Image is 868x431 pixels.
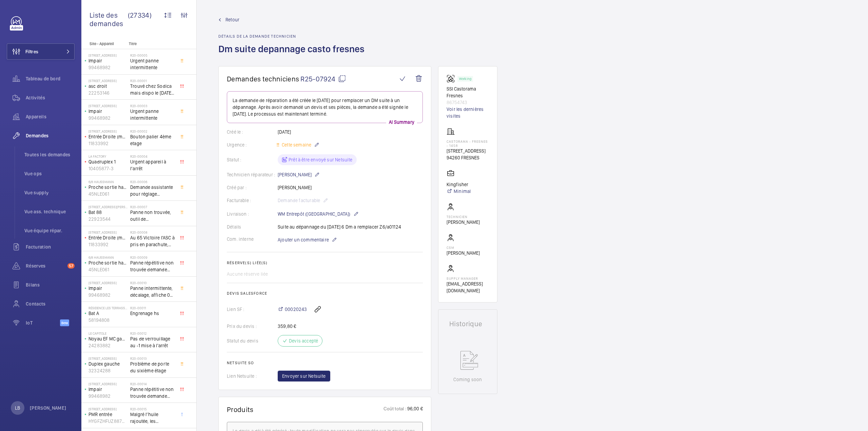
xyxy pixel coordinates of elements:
p: 99468982 [88,115,127,121]
span: Trouvé chez Sodica mais dispo le [DATE] [URL][DOMAIN_NAME] [130,83,175,96]
p: 32324288 [88,367,127,374]
span: Urgent appareil à l’arrêt [130,158,175,172]
span: Appareils [26,113,75,120]
p: SSI Castorama Fresnes [447,85,489,99]
span: Vue ass. technique [24,208,75,215]
p: [STREET_ADDRESS] [88,104,127,108]
a: 00020243 [278,306,307,313]
p: [STREET_ADDRESS] [88,407,127,411]
p: 6/8 Haussmann [88,255,127,259]
p: [STREET_ADDRESS] [88,79,127,83]
p: 99468982 [88,64,127,71]
span: Engrenage hs [130,310,175,317]
p: 11833992 [88,241,127,248]
p: AI Summary [386,119,417,125]
h2: R20-00007 [130,205,175,209]
p: 45NLE061 [88,266,127,273]
img: fire_alarm.svg [447,75,457,83]
p: Supply manager [447,276,489,280]
h2: R20-00014 [130,382,175,386]
p: [STREET_ADDRESS][PERSON_NAME] [88,205,127,209]
h1: Historique [449,320,486,327]
h2: Détails de la demande technicien [218,34,369,39]
p: [STREET_ADDRESS] [88,53,127,57]
span: Cette semaine [280,142,311,148]
h1: Produits [227,405,254,414]
p: [STREET_ADDRESS] [88,281,127,285]
span: Beta [60,319,69,326]
h2: R20-00004 [130,154,175,158]
p: 22923544 [88,216,127,222]
span: Vue supply [24,189,75,196]
p: [STREET_ADDRESS] [88,382,127,386]
p: Résidence les Terrasse - [STREET_ADDRESS] [88,306,127,310]
p: 10405877-3 [88,165,127,172]
p: Site - Appareil [81,41,126,46]
p: 86754743 [447,99,489,106]
p: Impair [88,108,127,115]
p: 58194808 [88,317,127,324]
h2: Netsuite SO [227,360,423,365]
p: Duplex gauche [88,360,127,367]
button: Envoyer sur Netsuite [278,371,330,381]
p: Kingfisher [447,181,471,188]
p: [PERSON_NAME] [447,250,480,256]
h2: R20-00011 [130,306,175,310]
span: Demande assistante pour réglage d'opérateurs porte cabine double accès [130,184,175,197]
span: Panne non trouvée, outil de déverouillouge impératif pour le diagnostic [130,209,175,222]
h2: R20-00013 [130,356,175,360]
span: Demandes [26,132,75,139]
p: PMR entrée [88,411,127,418]
p: Proche sortie hall Pelletier [88,259,127,266]
p: Coût total : [383,405,407,414]
span: Ajouter un commentaire [278,236,329,243]
p: La demande de réparation a été créée le [DATE] pour remplacer un DM suite à un dépannage. Après a... [233,97,417,117]
p: Technicien [447,215,480,219]
p: WM Entrepôt ([GEOGRAPHIC_DATA]) [278,210,359,218]
a: Voir les dernières visites [447,106,489,119]
p: Castorama - FRESNES - 1458 [447,139,489,148]
p: 99468982 [88,393,127,399]
p: Working [459,78,471,80]
p: 24283882 [88,342,127,349]
span: IoT [26,319,60,326]
p: [STREET_ADDRESS] [447,148,489,154]
span: Activités [26,94,75,101]
span: Panne répétitive non trouvée demande assistance expert technique [130,386,175,399]
p: Noyau EF MC gauche [88,335,127,342]
p: [PERSON_NAME] [278,171,320,179]
span: Urgent panne intermittente [130,108,175,121]
span: Au 65 Victoire l'ASC à pris en parachute, toutes les sécu coupé, il est au 3 ème, asc sans machin... [130,234,175,248]
h2: R20-00015 [130,407,175,411]
span: 57 [67,263,75,269]
span: Bilans [26,281,75,288]
p: Impair [88,285,127,292]
span: Vue équipe répar. [24,227,75,234]
p: Le Capitole [88,331,127,335]
p: Quadruplex 1 [88,158,127,165]
p: Coming soon [453,376,482,383]
p: [EMAIL_ADDRESS][DOMAIN_NAME] [447,280,489,294]
p: Entrée Droite (monte-charge) [88,234,127,241]
span: Pas de verrouillage au -1 mise à l'arrêt [130,335,175,349]
p: [STREET_ADDRESS] [88,129,127,133]
span: Malgré l’huile rajoutée, les vibrations continuent. Prévoir un realignement des guides ? [130,411,175,425]
p: 6/8 Haussmann [88,180,127,184]
p: [STREET_ADDRESS] [88,230,127,234]
p: Bat A [88,310,127,317]
span: Facturation [26,243,75,250]
h2: R20-00003 [130,104,175,108]
h1: Dm suite depannage casto fresnes [218,43,369,66]
span: Demandes techniciens [227,75,299,83]
p: Bat 88 [88,209,127,216]
p: 45NLE061 [88,191,127,197]
p: Proche sortie hall Pelletier [88,184,127,191]
span: 00020243 [285,306,307,313]
p: LB [15,405,20,411]
h2: R20-00008 [130,230,175,234]
p: Entrée Droite (monte-charge) [88,133,127,140]
p: 94260 FRESNES [447,154,489,161]
p: La Factory [88,154,127,158]
button: Filtres [7,43,75,60]
h2: R20-00009 [130,255,175,259]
